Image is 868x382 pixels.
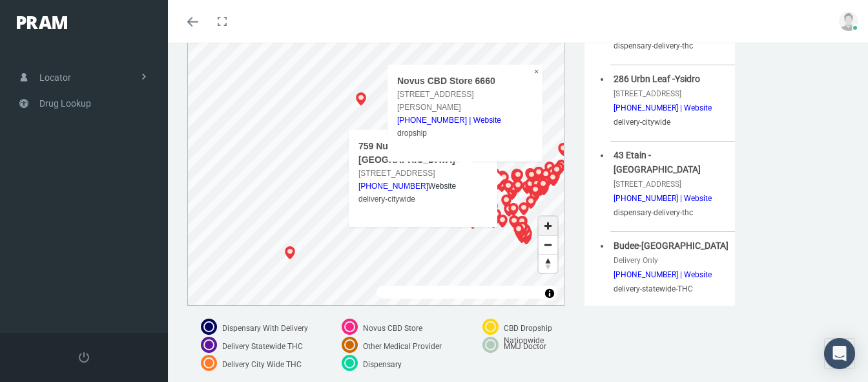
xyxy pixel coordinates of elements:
span: 759 NuMed [GEOGRAPHIC_DATA] [358,141,455,165]
span: dispensary-delivery-thc [614,208,693,217]
label: Delivery Statewide THC [201,337,318,357]
div: Open Intercom Messenger [824,338,855,369]
span: [PHONE_NUMBER] | Website [614,194,712,203]
span: [STREET_ADDRESS] [358,169,435,178]
span: [STREET_ADDRESS] [614,180,681,189]
span: Novus CBD Store 6660 [397,76,495,86]
span: Budee-[GEOGRAPHIC_DATA] [614,240,728,251]
label: Delivery City Wide THC [201,355,318,375]
span: dropship [397,129,427,138]
label: Dispensary With Delivery [201,319,318,339]
span: 286 Urbn Leaf -Ysidro [614,74,700,84]
span: Drug Lookup [39,91,91,116]
span: Delivery Only [614,256,658,265]
a: Website [428,182,456,191]
span: [PHONE_NUMBER] | Website [397,116,501,125]
label: CBD Dropship Nationwide [482,319,600,351]
span: delivery-statewide-THC [614,284,693,293]
span: Locator [39,65,71,90]
span: delivery-citywide [358,195,415,204]
img: PRAM_20_x_78.png [17,16,67,29]
span: [PHONE_NUMBER] [358,182,428,191]
span: [STREET_ADDRESS][PERSON_NAME] [397,90,474,112]
button: Reset bearing to north [539,254,557,273]
span: [PHONE_NUMBER] | Website [614,103,712,112]
span: 43 Etain - [GEOGRAPHIC_DATA] [614,150,701,175]
span: [PHONE_NUMBER] | Website [614,270,712,279]
label: Novus CBD Store [342,319,459,339]
label: Other Medical Provider [342,337,459,357]
button: Zoom out [539,235,557,254]
span: [STREET_ADDRESS] [614,89,681,98]
label: MMJ Doctor [482,337,600,357]
button: Close popup [530,65,542,79]
button: Zoom in [539,217,557,235]
img: user-placeholder.jpg [839,12,858,31]
span: dispensary-delivery-thc [614,41,693,50]
span: delivery-citywide [614,118,670,127]
button: Toggle attribution [542,286,557,301]
label: Dispensary [342,355,459,375]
